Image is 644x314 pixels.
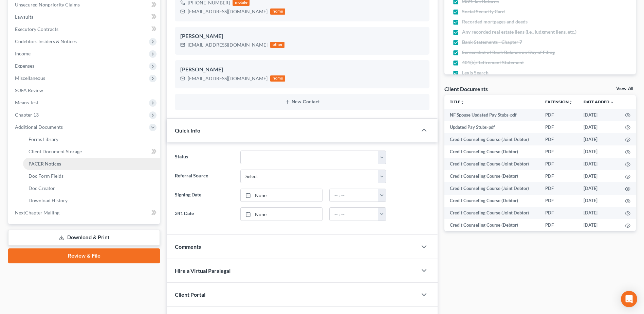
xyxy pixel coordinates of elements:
div: other [270,42,284,48]
span: Hire a Virtual Paralegal [175,267,231,274]
label: 341 Date [171,207,237,221]
div: home [270,8,285,15]
span: Income [15,51,31,56]
span: Comments [175,243,201,250]
span: Bank Statements - Chapter 7 [462,39,522,46]
td: PDF [540,182,578,194]
a: Executory Contracts [10,23,160,35]
span: Client Document Storage [29,149,82,154]
span: SOFA Review [15,87,43,93]
td: [DATE] [578,195,620,207]
td: [DATE] [578,170,620,182]
span: Screenshot of Bank Balance on Day of Filing [462,49,555,56]
span: Expenses [15,63,34,69]
div: [PERSON_NAME] [180,66,424,74]
td: PDF [540,121,578,133]
td: [DATE] [578,207,620,219]
td: [DATE] [578,109,620,121]
td: Credit Counseling Course (Debtor) [444,219,540,231]
i: unfold_more [460,100,464,104]
span: Lexis Search [462,69,489,76]
a: Date Added expand_more [584,99,614,104]
span: Client Portal [175,291,205,298]
a: Review & File [8,248,160,263]
td: Updated Pay Stubs-pdf [444,121,540,133]
a: Download History [23,194,160,207]
span: Forms Library [29,136,58,142]
a: PACER Notices [23,158,160,170]
div: [EMAIL_ADDRESS][DOMAIN_NAME] [188,41,268,48]
td: PDF [540,158,578,170]
span: Codebtors Insiders & Notices [15,38,77,44]
td: [DATE] [578,182,620,194]
div: home [270,75,285,82]
td: Credit Counseling Course (Debtor) [444,170,540,182]
td: Credit Counseling Course (Joint Debtor) [444,158,540,170]
i: unfold_more [569,100,573,104]
span: Executory Contracts [15,26,58,32]
td: PDF [540,170,578,182]
span: Lawsuits [15,14,33,20]
span: Any recorded real estate liens (i.e., judgment liens, etc.) [462,29,576,35]
td: Credit Counseling Course (Debtor) [444,195,540,207]
span: Quick Info [175,127,200,134]
label: Referral Source [171,170,237,183]
td: [DATE] [578,219,620,231]
span: Unsecured Nonpriority Claims [15,2,80,7]
label: Signing Date [171,189,237,202]
a: Client Document Storage [23,145,160,158]
div: Open Intercom Messenger [621,291,637,307]
div: Client Documents [444,85,488,92]
td: [DATE] [578,121,620,133]
td: PDF [540,133,578,145]
td: PDF [540,219,578,231]
div: [PERSON_NAME] [180,32,424,40]
span: Additional Documents [15,124,63,130]
td: [DATE] [578,158,620,170]
td: Credit Counseling Course (Joint Debtor) [444,133,540,145]
span: 401(k)/Retirement Statement [462,59,524,66]
span: Means Test [15,100,38,105]
span: Chapter 13 [15,112,39,118]
a: NextChapter Mailing [10,207,160,219]
span: PACER Notices [29,161,61,167]
td: PDF [540,109,578,121]
div: [EMAIL_ADDRESS][DOMAIN_NAME] [188,75,268,82]
a: Lawsuits [10,11,160,23]
a: None [241,189,322,202]
span: Doc Creator [29,185,55,191]
a: Doc Creator [23,182,160,194]
td: [DATE] [578,133,620,145]
input: -- : -- [330,189,378,202]
div: [EMAIL_ADDRESS][DOMAIN_NAME] [188,8,268,15]
a: Doc Form Fields [23,170,160,182]
span: NextChapter Mailing [15,210,59,215]
input: -- : -- [330,208,378,221]
i: expand_more [610,100,614,104]
td: PDF [540,207,578,219]
td: PDF [540,145,578,158]
a: Extensionunfold_more [545,99,573,104]
a: None [241,208,322,221]
td: PDF [540,195,578,207]
td: Credit Counseling Course (Joint Debtor) [444,207,540,219]
button: New Contact [180,99,424,105]
span: Doc Form Fields [29,173,63,179]
span: Recorded mortgages and deeds [462,18,528,25]
a: Titleunfold_more [450,99,464,104]
label: Status [171,151,237,164]
span: Miscellaneous [15,75,45,81]
td: [DATE] [578,145,620,158]
a: Download & Print [8,230,160,246]
a: SOFA Review [10,84,160,97]
span: Social Security Card [462,8,505,15]
a: View All [616,86,633,91]
span: Download History [29,197,68,203]
td: NF Spouse Updated Pay Stubs-pdf [444,109,540,121]
td: Credit Counseling Course (Debtor) [444,145,540,158]
td: Credit Counseling Course (Joint Debtor) [444,182,540,194]
a: Forms Library [23,133,160,145]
